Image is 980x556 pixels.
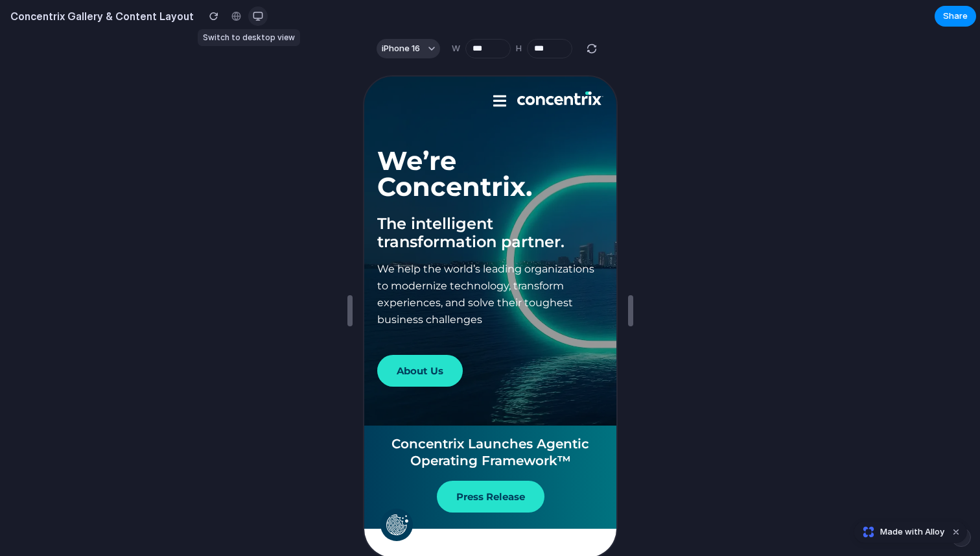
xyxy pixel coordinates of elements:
[5,8,194,24] h2: Concentrix Gallery & Content Layout
[452,42,460,55] label: W
[13,184,239,252] p: We help the world’s leading organizations to modernize technology, transform experiences, and sol...
[13,138,239,175] h3: The intelligent transformation partner.
[92,415,161,425] span: Press Release
[377,39,440,58] button: iPhone 16
[948,524,964,540] button: Dismiss watermark
[6,359,246,393] h4: Concentrix Launches Agentic Operating Framework™
[516,42,522,55] label: H
[880,526,944,538] span: Made with Alloy
[13,71,239,123] h1: We’re Concentrix.
[153,15,239,29] img: Concentrix
[935,6,976,27] button: Share
[382,42,420,55] span: iPhone 16
[32,289,79,299] span: About Us
[943,10,968,23] span: Share
[854,526,946,538] a: Made with Alloy
[198,29,300,46] div: Switch to desktop view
